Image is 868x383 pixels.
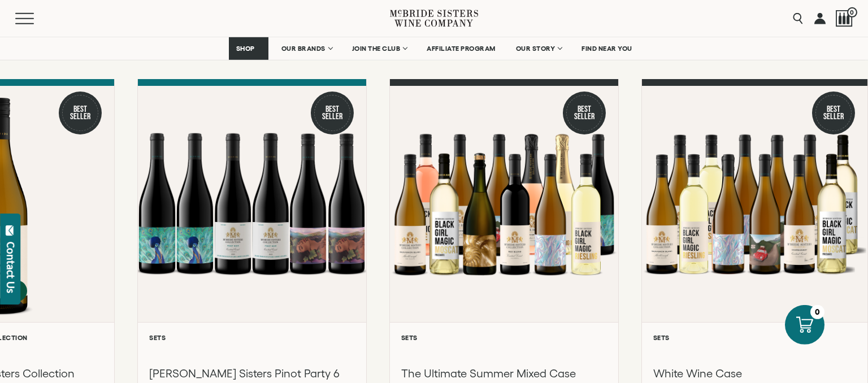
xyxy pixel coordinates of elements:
a: AFFILIATE PROGRAM [419,37,503,60]
div: 0 [810,305,824,319]
span: AFFILIATE PROGRAM [427,45,496,53]
span: JOIN THE CLUB [352,45,401,53]
span: SHOP [236,45,255,53]
a: SHOP [229,37,268,60]
h6: Sets [653,334,856,341]
a: OUR STORY [509,37,569,60]
a: OUR BRANDS [274,37,339,60]
h6: Sets [401,334,607,341]
span: 0 [847,7,857,18]
button: Mobile Menu Trigger [15,13,56,24]
span: FIND NEAR YOU [581,45,632,53]
a: FIND NEAR YOU [574,37,640,60]
div: Contact Us [5,242,16,293]
a: JOIN THE CLUB [345,37,414,60]
h3: The Ultimate Summer Mixed Case [401,366,607,381]
h3: White Wine Case [653,366,856,381]
span: OUR STORY [516,45,555,53]
span: OUR BRANDS [281,45,325,53]
h6: Sets [149,334,355,341]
